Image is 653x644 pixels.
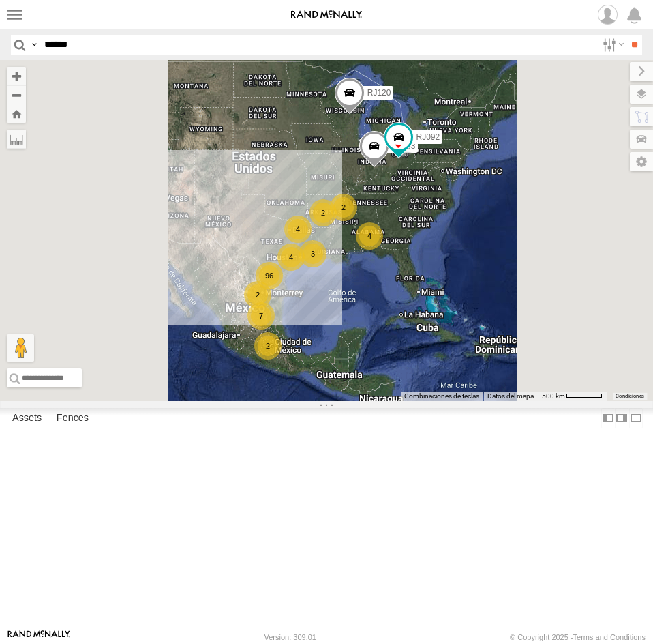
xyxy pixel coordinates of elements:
a: Terms and Conditions [573,633,646,641]
label: Assets [5,409,48,428]
label: Search Query [29,35,40,55]
button: Zoom in [7,67,26,85]
label: Hide Summary Table [629,408,643,428]
label: Fences [50,409,95,428]
button: Zoom out [7,85,26,104]
div: 3 [299,240,326,267]
div: 4 [284,216,312,243]
label: Dock Summary Table to the Left [601,408,615,428]
button: Arrastra el hombrecito naranja al mapa para abrir Street View [7,334,34,362]
div: 2 [330,194,357,221]
img: rand-logo.svg [291,10,362,20]
label: Map Settings [630,152,653,171]
label: Measure [7,130,26,149]
div: 2 [254,332,282,360]
div: 2 [244,281,271,308]
button: Datos del mapa [487,392,534,401]
span: RJ120 [367,88,391,98]
a: Visit our Website [7,630,70,644]
div: 7 [247,302,275,330]
div: © Copyright 2025 - [510,633,646,641]
a: Condiciones (se abre en una nueva pestaña) [616,394,644,399]
button: Combinaciones de teclas [404,392,479,401]
div: 96 [256,262,283,289]
span: 500 km [542,392,565,400]
label: Dock Summary Table to the Right [615,408,628,428]
div: 4 [277,244,305,271]
div: Version: 309.01 [264,633,316,641]
div: 4 [356,222,383,250]
button: Escala del mapa: 500 km por 51 píxeles [538,392,607,401]
span: RJ092 [416,133,440,143]
div: 2 [309,199,337,226]
label: Search Filter Options [597,35,626,55]
button: Zoom Home [7,104,26,123]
